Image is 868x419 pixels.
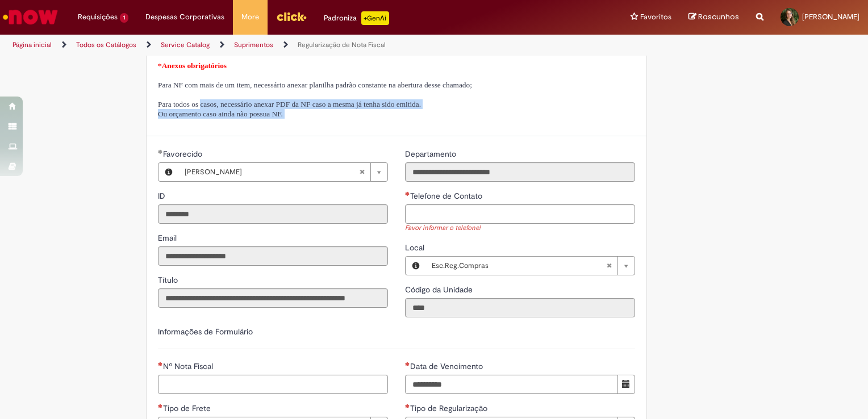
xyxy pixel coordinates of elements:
[158,274,180,286] label: Somente leitura - Título
[410,403,490,413] span: Tipo de Regularização
[410,191,485,201] span: Telefone de Contato
[324,11,389,25] div: Padroniza
[361,11,389,25] p: +GenAi
[405,362,410,366] span: Necessários
[158,110,283,118] span: Ou orçamento caso ainda não possua NF.
[410,361,485,371] span: Data de Vencimento
[163,149,205,159] span: Necessários - Favorecido
[158,81,472,89] span: Para NF com mais de um item, necessário anexar planilha padrão constante na abertura desse chamado;
[158,275,180,285] span: Somente leitura - Título
[405,242,427,253] span: Local
[405,404,410,408] span: Necessários
[9,35,570,56] ul: Trilhas de página
[405,284,475,295] span: Somente leitura - Código da Unidade
[405,204,635,224] input: Telefone de Contato
[353,163,370,181] abbr: Limpar campo Favorecido
[234,40,273,49] a: Suprimentos
[161,40,210,49] a: Service Catalog
[158,246,388,266] input: Email
[432,257,606,275] span: Esc.Reg.Compras
[405,149,458,159] span: Somente leitura - Departamento
[158,163,179,181] button: Favorecido, Visualizar este registro Esther Eles
[158,362,163,366] span: Necessários
[405,191,410,196] span: Necessários
[158,61,227,70] span: *Anexos obrigatórios
[185,163,359,181] span: [PERSON_NAME]
[158,190,168,202] label: Somente leitura - ID
[698,11,739,22] span: Rascunhos
[405,162,635,182] input: Departamento
[158,375,388,394] input: Nº Nota Fiscal
[158,404,163,408] span: Necessários
[179,163,387,181] a: [PERSON_NAME]Limpar campo Favorecido
[158,204,388,224] input: ID
[426,257,635,275] a: Esc.Reg.ComprasLimpar campo Local
[1,6,60,28] img: ServiceNow
[405,284,475,295] label: Somente leitura - Código da Unidade
[617,375,635,394] button: Mostrar calendário para Data de Vencimento
[163,361,215,371] span: Nº Nota Fiscal
[405,375,618,394] input: Data de Vencimento
[158,232,179,244] label: Somente leitura - Email
[120,13,128,23] span: 1
[158,191,168,201] span: Somente leitura - ID
[405,224,635,233] div: Favor informar o telefone!
[405,298,635,317] input: Código da Unidade
[158,233,179,243] span: Somente leitura - Email
[158,326,253,337] label: Informações de Formulário
[600,257,617,275] abbr: Limpar campo Local
[158,149,163,154] span: Obrigatório Preenchido
[158,100,421,108] span: Para todos os casos, necessário anexar PDF da NF caso a mesma já tenha sido emitida.
[406,257,426,275] button: Local, Visualizar este registro Esc.Reg.Compras
[158,288,388,308] input: Título
[802,12,859,22] span: [PERSON_NAME]
[298,40,386,49] a: Regularização de Nota Fiscal
[241,11,259,23] span: More
[640,11,671,23] span: Favoritos
[12,40,52,49] a: Página inicial
[688,12,739,23] a: Rascunhos
[76,40,136,49] a: Todos os Catálogos
[145,11,224,23] span: Despesas Corporativas
[276,8,307,25] img: click_logo_yellow_360x200.png
[163,403,213,413] span: Tipo de Frete
[405,148,458,160] label: Somente leitura - Departamento
[78,11,118,23] span: Requisições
